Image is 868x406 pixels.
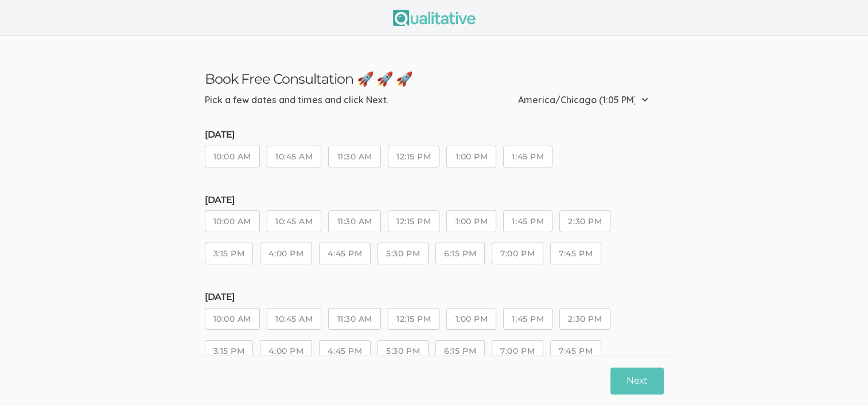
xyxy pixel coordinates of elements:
h3: Book Free Consultation 🚀 🚀 🚀 [205,71,664,87]
button: 6:15 PM [435,340,485,362]
h5: [DATE] [205,292,664,302]
button: 7:00 PM [492,340,543,362]
button: 2:30 PM [559,308,610,330]
button: 5:30 PM [377,243,429,264]
button: 6:15 PM [435,243,485,264]
button: 11:30 AM [328,210,380,232]
button: 4:45 PM [319,243,371,264]
button: 10:45 AM [267,146,321,167]
button: 1:00 PM [446,146,496,167]
button: 1:45 PM [503,210,552,232]
button: 7:00 PM [492,243,543,264]
button: 10:00 AM [205,210,260,232]
button: 1:45 PM [503,308,552,330]
button: 4:45 PM [319,340,371,362]
button: Next [610,368,663,395]
button: 7:45 PM [550,340,601,362]
h5: [DATE] [205,130,664,140]
button: 11:30 AM [328,308,380,330]
button: 12:15 PM [388,146,439,167]
button: 12:15 PM [388,308,439,330]
img: Qualitative [393,10,476,26]
button: 2:30 PM [559,210,610,232]
button: 10:00 AM [205,146,260,167]
button: 4:00 PM [260,340,312,362]
button: 3:15 PM [205,340,254,362]
button: 5:30 PM [377,340,429,362]
button: 12:15 PM [388,210,439,232]
div: Pick a few dates and times and click Next. [205,93,388,107]
button: 10:45 AM [267,308,321,330]
button: 1:00 PM [446,210,496,232]
h5: [DATE] [205,195,664,205]
button: 4:00 PM [260,243,312,264]
button: 10:00 AM [205,308,260,330]
button: 1:00 PM [446,308,496,330]
button: 1:45 PM [503,146,552,167]
button: 10:45 AM [267,210,321,232]
button: 11:30 AM [328,146,380,167]
button: 7:45 PM [550,243,601,264]
button: 3:15 PM [205,243,254,264]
